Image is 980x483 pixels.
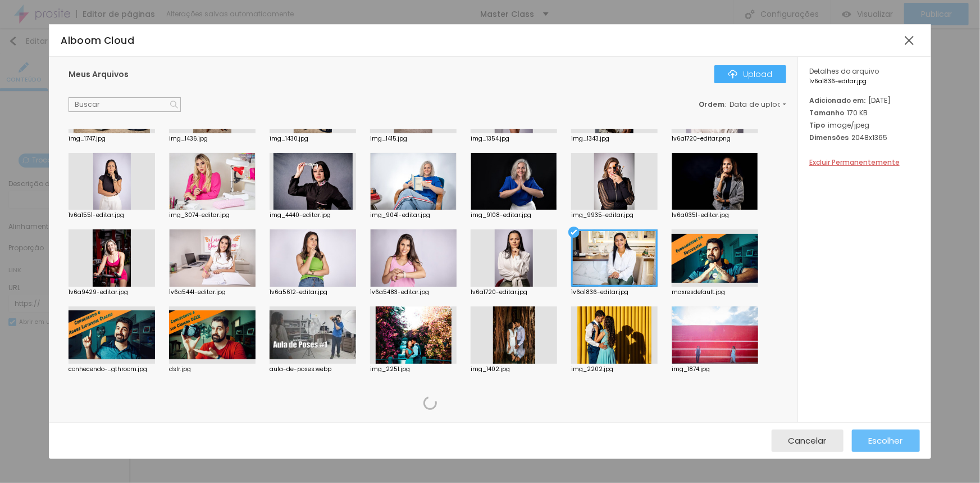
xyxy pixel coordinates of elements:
span: Cancelar [788,436,827,445]
div: [DATE] [809,96,920,105]
div: img_1402.jpg [471,367,557,372]
div: 1v6a5441-editar.jpg [169,290,256,295]
img: Icone [728,70,737,79]
span: Detalhes do arquivo [809,66,879,76]
span: Dimensões [809,133,849,142]
div: 1v6a1720-editar.jpg [471,290,557,295]
span: Tipo [809,120,825,130]
span: Ordem [699,100,725,109]
div: 1v6a1836-editar.jpg [571,290,658,295]
div: img_1430.jpg [270,136,356,142]
div: img_3074-editar.jpg [169,213,256,218]
div: aula-de-poses.webp [270,367,356,372]
span: Excluir Permanentemente [809,157,900,167]
div: img_1343.jpg [571,136,658,142]
div: 1v6a1551-editar.jpg [69,213,155,218]
button: Cancelar [772,430,844,452]
span: Data de upload [730,101,788,108]
div: 170 KB [809,108,920,118]
div: dslr.jpg [169,367,256,372]
div: 1v6a1720-editar.png [672,136,758,142]
div: img_9108-editar.jpg [471,213,557,218]
button: IconeUpload [714,65,786,83]
div: 2048x1365 [809,133,920,142]
span: Alboom Cloud [61,34,134,47]
div: Upload [728,70,772,79]
div: img_1874.jpg [672,367,758,372]
div: img_2251.jpg [370,367,457,372]
div: img_1415.jpg [370,136,457,142]
div: image/jpeg [809,120,920,130]
span: 1v6a1836-editar.jpg [809,79,920,84]
div: 1v6a9429-editar.jpg [69,290,155,295]
input: Buscar [69,97,181,112]
div: 1v6a5612-editar.jpg [270,290,356,295]
span: Escolher [869,436,903,445]
div: img_2202.jpg [571,367,658,372]
div: img_1354.jpg [471,136,557,142]
div: 1v6a0351-editar.jpg [672,213,758,218]
button: Escolher [852,430,920,452]
div: img_9041-editar.jpg [370,213,457,218]
div: 1v6a5483-editar.jpg [370,290,457,295]
span: Tamanho [809,108,844,118]
div: img_1747.jpg [69,136,155,142]
div: img_4440-editar.jpg [270,213,356,218]
div: img_1436.jpg [169,136,256,142]
img: Icone [170,101,178,109]
div: conhecendo-...gthroom.jpg [69,367,155,372]
div: img_9935-editar.jpg [571,213,658,218]
div: maxresdefault.jpg [672,290,758,295]
div: : [699,101,786,108]
span: Meus Arquivos [69,69,129,80]
span: Adicionado em: [809,96,865,105]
